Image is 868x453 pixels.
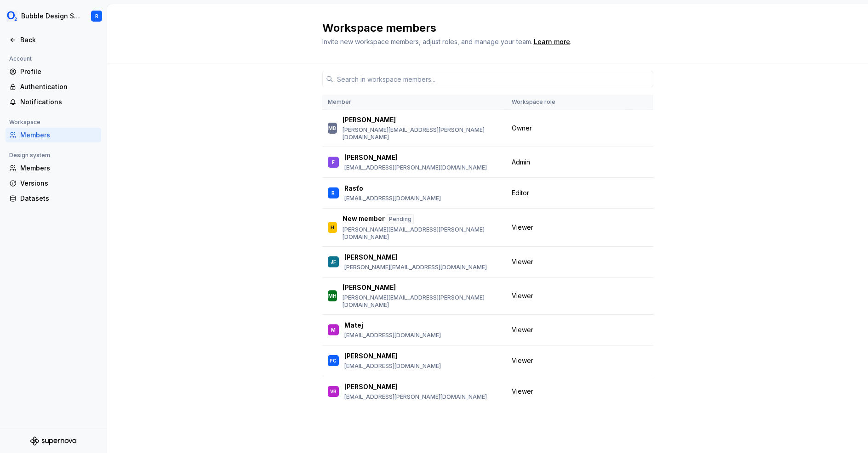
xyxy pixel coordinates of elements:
a: Members [6,128,101,142]
div: Members [20,164,97,173]
p: [PERSON_NAME] [344,351,398,361]
p: [PERSON_NAME][EMAIL_ADDRESS][PERSON_NAME][DOMAIN_NAME] [343,294,501,309]
span: Viewer [512,387,533,396]
div: JF [331,257,336,266]
div: MB [328,124,336,133]
a: Datasets [6,191,101,206]
div: Bubble Design System [21,11,80,21]
a: Notifications [6,95,101,109]
p: [EMAIL_ADDRESS][DOMAIN_NAME] [344,332,441,339]
div: R [95,12,98,20]
p: [PERSON_NAME] [343,283,396,292]
p: [PERSON_NAME] [344,382,398,391]
p: [PERSON_NAME][EMAIL_ADDRESS][PERSON_NAME][DOMAIN_NAME] [343,126,501,141]
p: [EMAIL_ADDRESS][PERSON_NAME][DOMAIN_NAME] [344,164,487,171]
div: Back [20,35,97,45]
div: F [332,158,335,167]
a: Members [6,161,101,176]
div: Pending [387,214,414,224]
div: Design system [6,150,54,161]
div: VB [330,387,337,396]
div: Authentication [20,82,97,91]
div: Versions [20,179,97,188]
p: New member [343,214,385,224]
p: [EMAIL_ADDRESS][PERSON_NAME][DOMAIN_NAME] [344,393,487,401]
div: R [331,188,335,198]
p: [EMAIL_ADDRESS][DOMAIN_NAME] [344,195,441,202]
div: H [331,223,334,232]
div: MH [328,291,337,300]
p: [PERSON_NAME][EMAIL_ADDRESS][DOMAIN_NAME] [344,264,487,271]
span: Admin [512,158,530,167]
div: Notifications [20,97,97,107]
p: Matej [344,321,363,330]
th: Workspace role [506,95,629,110]
div: Workspace [6,117,44,128]
span: Editor [512,188,529,198]
a: Learn more [534,37,570,46]
span: Invite new workspace members, adjust roles, and manage your team. [322,38,532,45]
span: Viewer [512,325,533,334]
span: Owner [512,124,532,133]
h2: Workspace members [322,21,642,35]
div: Members [20,130,97,140]
div: Profile [20,67,97,76]
span: Viewer [512,257,533,266]
span: Viewer [512,291,533,300]
svg: Supernova Logo [30,436,76,446]
p: [EMAIL_ADDRESS][DOMAIN_NAME] [344,362,441,370]
a: Versions [6,176,101,191]
div: M [331,325,336,334]
p: Rasťo [344,184,363,193]
button: Bubble Design SystemR [2,6,105,26]
div: PC [330,356,337,365]
a: Authentication [6,79,101,94]
th: Member [322,95,506,110]
p: [PERSON_NAME] [344,153,398,162]
span: Viewer [512,223,533,232]
p: [PERSON_NAME][EMAIL_ADDRESS][PERSON_NAME][DOMAIN_NAME] [343,226,501,241]
input: Search in workspace members... [333,71,653,87]
span: Viewer [512,356,533,365]
span: . [532,39,571,45]
p: [PERSON_NAME] [343,115,396,125]
img: 1a847f6c-1245-4c66-adf2-ab3a177fc91e.png [6,11,17,22]
div: Datasets [20,194,97,203]
a: Profile [6,64,101,79]
a: Back [6,33,101,47]
p: [PERSON_NAME] [344,253,398,262]
div: Account [6,53,35,64]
